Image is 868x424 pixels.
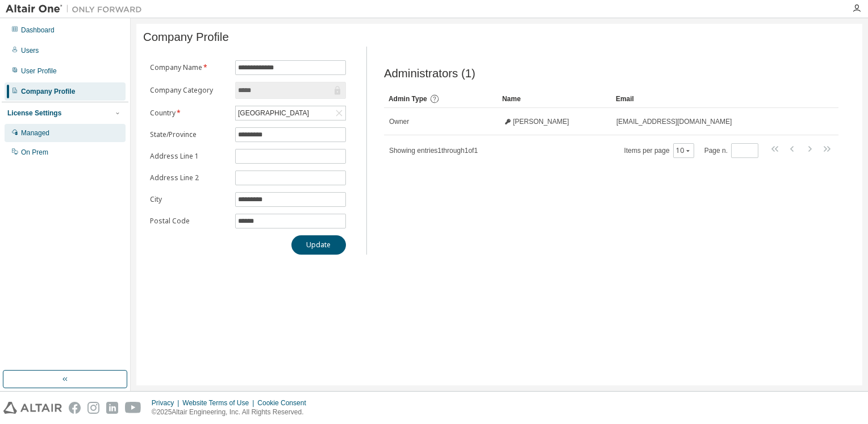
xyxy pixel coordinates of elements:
[152,398,182,408] div: Privacy
[616,90,807,108] div: Email
[143,31,229,44] span: Company Profile
[7,109,61,118] div: License Settings
[21,46,39,55] div: Users
[236,107,311,119] div: [GEOGRAPHIC_DATA]
[676,146,691,155] button: 10
[125,402,141,414] img: youtube.svg
[513,117,569,126] span: [PERSON_NAME]
[291,235,346,255] button: Update
[389,95,427,103] span: Admin Type
[6,3,148,15] img: Altair One
[150,152,228,161] label: Address Line 1
[624,143,694,158] span: Items per page
[69,402,81,414] img: facebook.svg
[152,408,313,417] p: © 2025 Altair Engineering, Inc. All Rights Reserved.
[236,106,345,120] div: [GEOGRAPHIC_DATA]
[150,195,228,204] label: City
[257,398,312,408] div: Cookie Consent
[150,130,228,139] label: State/Province
[21,26,55,35] div: Dashboard
[87,402,99,414] img: instagram.svg
[21,128,49,138] div: Managed
[502,90,607,108] div: Name
[150,63,228,72] label: Company Name
[150,173,228,182] label: Address Line 2
[150,109,228,118] label: Country
[21,148,48,157] div: On Prem
[182,398,257,408] div: Website Terms of Use
[150,217,228,226] label: Postal Code
[616,117,732,126] span: [EMAIL_ADDRESS][DOMAIN_NAME]
[150,86,228,95] label: Company Category
[389,117,409,126] span: Owner
[21,66,57,76] div: User Profile
[106,402,118,414] img: linkedin.svg
[384,67,475,80] span: Administrators (1)
[389,147,478,155] span: Showing entries 1 through 1 of 1
[21,87,75,96] div: Company Profile
[3,402,62,414] img: altair_logo.svg
[704,143,758,158] span: Page n.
